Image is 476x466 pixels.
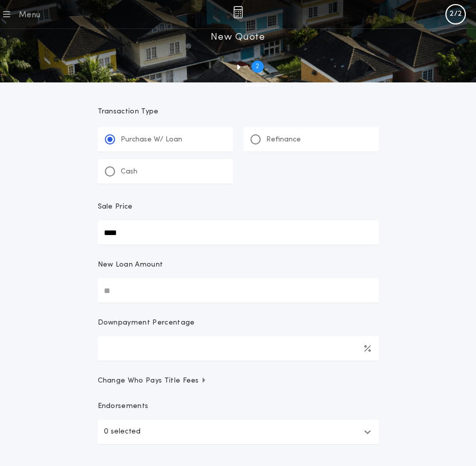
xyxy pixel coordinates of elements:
[233,6,243,18] img: img
[98,107,379,117] p: Transaction Type
[98,376,207,386] span: Change Who Pays Title Fees
[104,426,141,438] p: 0 selected
[121,167,137,177] p: Cash
[121,135,182,145] p: Purchase W/ Loan
[98,318,195,328] p: Downpayment Percentage
[98,260,163,270] p: New Loan Amount
[98,420,379,444] button: 0 selected
[256,63,259,71] h2: 2
[98,220,379,245] input: Sale Price
[98,202,133,212] p: Sale Price
[98,401,379,412] p: Endorsements
[98,376,379,386] button: Change Who Pays Title Fees
[266,135,301,145] p: Refinance
[211,29,265,45] h1: New Quote
[18,9,40,21] div: Menu
[98,336,379,361] input: Downpayment Percentage
[98,278,379,303] input: New Loan Amount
